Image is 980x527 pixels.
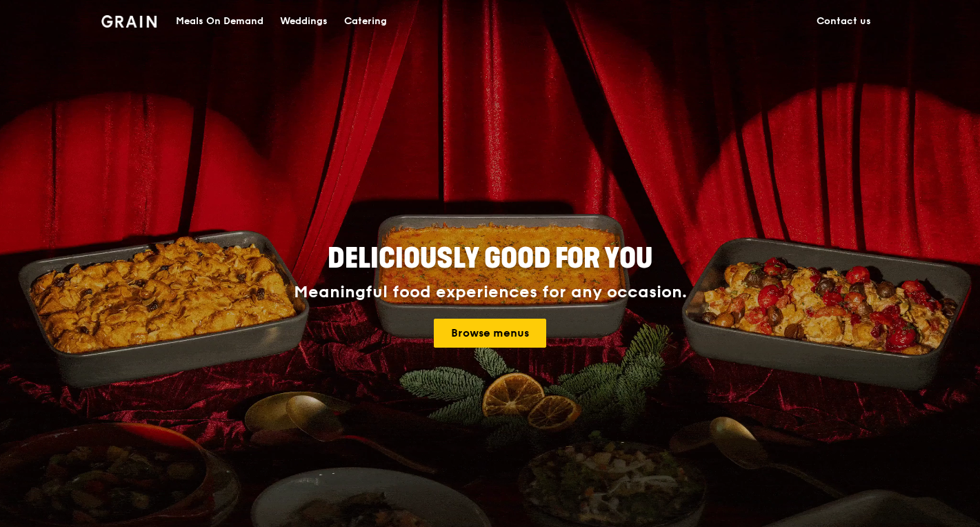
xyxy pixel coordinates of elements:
[242,283,739,302] div: Meaningful food experiences for any occasion.
[272,1,336,42] a: Weddings
[176,1,263,42] div: Meals On Demand
[101,15,157,28] img: Grain
[434,319,546,348] a: Browse menus
[328,242,652,275] span: Deliciously good for you
[336,1,395,42] a: Catering
[808,1,879,42] a: Contact us
[280,1,328,42] div: Weddings
[344,1,387,42] div: Catering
